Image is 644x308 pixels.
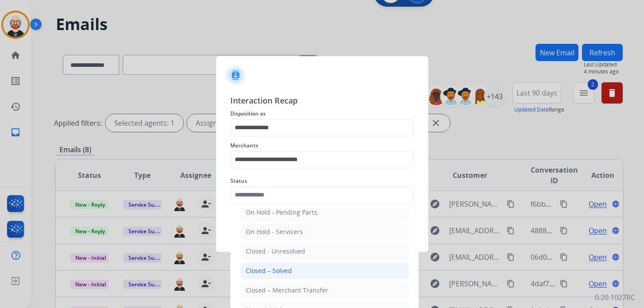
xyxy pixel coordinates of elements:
[246,286,328,295] div: Closed – Merchant Transfer
[595,292,635,303] p: 0.20.1027RC
[246,247,305,256] div: Closed - Unresolved
[230,108,414,119] span: Disposition as
[230,140,414,151] span: Merchants
[230,94,414,108] span: Interaction Recap
[246,227,303,236] div: On Hold - Servicers
[230,176,414,186] span: Status
[246,208,317,217] div: On Hold - Pending Parts
[246,266,292,275] div: Closed – Solved
[225,65,246,86] img: contactIcon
